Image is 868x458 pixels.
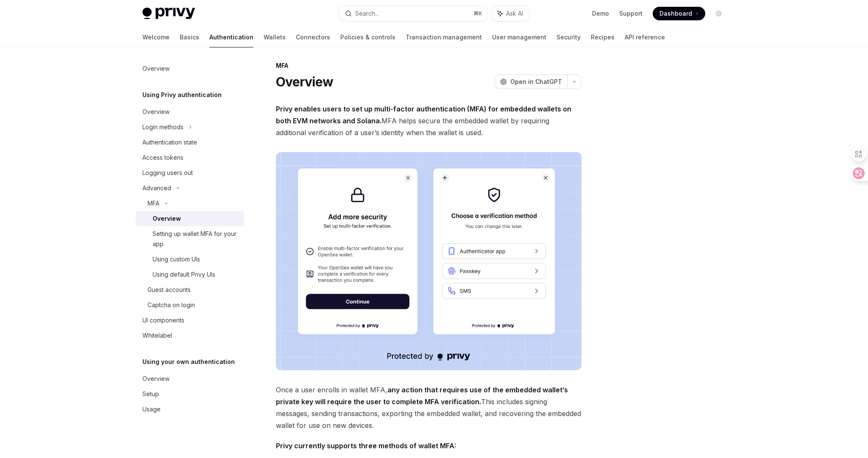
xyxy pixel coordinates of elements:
[153,254,200,264] div: Using custom UIs
[510,78,562,86] span: Open in ChatGPT
[142,64,170,74] div: Overview
[556,27,581,47] a: Security
[592,9,609,18] a: Demo
[142,168,193,178] div: Logging users out
[142,389,159,399] div: Setup
[153,214,181,224] div: Overview
[276,152,581,370] img: images/MFA.png
[276,61,581,70] div: MFA
[136,402,244,417] a: Usage
[276,105,571,125] strong: Privy enables users to set up multi-factor authentication (MFA) for embedded wallets on both EVM ...
[142,183,171,193] div: Advanced
[591,27,615,47] a: Recipes
[659,9,692,18] span: Dashboard
[136,328,244,343] a: Whitelabel
[276,441,456,450] strong: Privy currently supports three methods of wallet MFA:
[136,297,244,313] a: Captcha on login
[355,8,379,19] div: Search...
[136,104,244,119] a: Overview
[147,300,195,310] div: Captcha on login
[276,103,581,139] span: MFA helps secure the embedded wallet by requiring additional verification of a user’s identity wh...
[492,27,546,47] a: User management
[136,252,244,267] a: Using custom UIs
[153,269,215,280] div: Using default Privy UIs
[340,27,395,47] a: Policies & controls
[136,150,244,165] a: Access tokens
[142,137,197,147] div: Authentication state
[136,282,244,297] a: Guest accounts
[136,371,244,386] a: Overview
[506,9,523,18] span: Ask AI
[142,122,184,132] div: Login methods
[619,9,643,18] a: Support
[142,27,170,47] a: Welcome
[142,153,184,163] div: Access tokens
[136,165,244,180] a: Logging users out
[712,7,726,20] button: Toggle dark mode
[136,211,244,226] a: Overview
[296,27,330,47] a: Connectors
[473,10,482,17] span: ⌘ K
[209,27,253,47] a: Authentication
[142,404,161,414] div: Usage
[147,198,159,208] div: MFA
[136,313,244,328] a: UI components
[142,330,172,341] div: Whitelabel
[136,61,244,76] a: Overview
[136,226,244,252] a: Setting up wallet MFA for your app
[153,229,239,249] div: Setting up wallet MFA for your app
[142,374,170,384] div: Overview
[142,8,195,19] img: light logo
[276,386,568,406] strong: any action that requires use of the embedded wallet’s private key will require the user to comple...
[136,135,244,150] a: Authentication state
[339,6,487,21] button: Search...⌘K
[136,386,244,402] a: Setup
[142,357,235,367] h5: Using your own authentication
[136,267,244,282] a: Using default Privy UIs
[406,27,482,47] a: Transaction management
[495,75,567,89] button: Open in ChatGPT
[147,285,191,295] div: Guest accounts
[492,6,529,21] button: Ask AI
[142,90,222,100] h5: Using Privy authentication
[625,27,665,47] a: API reference
[142,107,170,117] div: Overview
[276,384,581,431] span: Once a user enrolls in wallet MFA, This includes signing messages, sending transactions, exportin...
[653,7,705,20] a: Dashboard
[180,27,199,47] a: Basics
[142,315,184,325] div: UI components
[264,27,286,47] a: Wallets
[276,74,333,89] h1: Overview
